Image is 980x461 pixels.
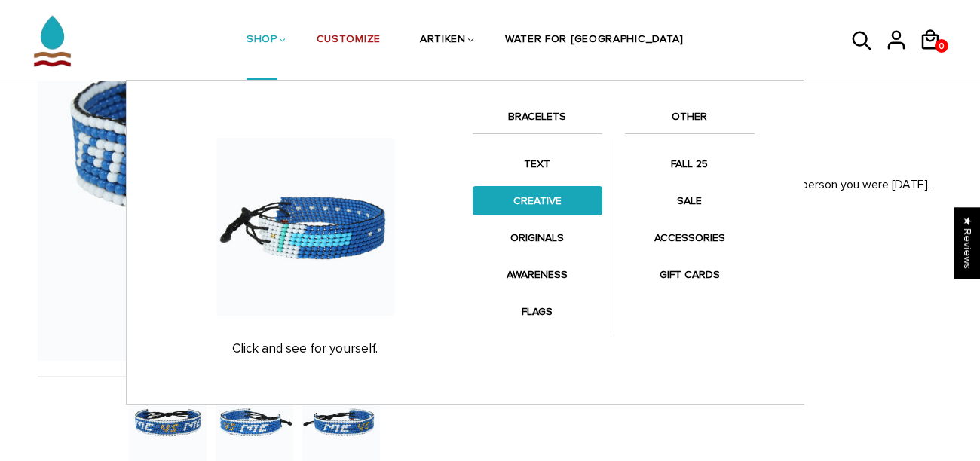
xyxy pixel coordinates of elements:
a: AWARENESS [473,260,602,289]
a: ARTIKEN [420,1,466,81]
a: ORIGINALS [473,223,602,252]
img: ME vs ME [216,383,293,461]
a: FALL 25 [625,149,755,179]
a: GIFT CARDS [625,260,755,289]
img: ME vs ME [129,383,207,461]
a: 0 [935,39,948,53]
a: TEXT [473,149,602,179]
a: OTHER [625,108,755,133]
a: FLAGS [473,297,602,326]
img: ME vs ME [302,383,380,461]
a: CREATIVE [473,186,602,215]
a: SALE [625,186,755,215]
p: Click and see for yourself. [153,341,458,356]
a: ACCESSORIES [625,223,755,252]
a: BRACELETS [473,108,602,133]
span: 0 [935,37,948,56]
a: WATER FOR [GEOGRAPHIC_DATA] [505,1,684,81]
a: SHOP [247,1,277,81]
a: CUSTOMIZE [317,1,381,81]
div: Click to open Judge.me floating reviews tab [954,207,980,279]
